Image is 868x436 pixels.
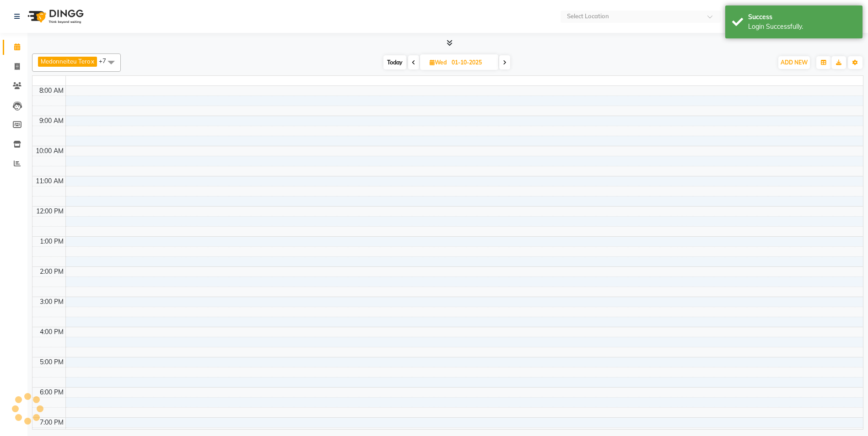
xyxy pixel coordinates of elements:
[38,388,65,397] div: 6:00 PM
[41,58,90,65] span: Medonneiteu Tero
[449,56,495,69] input: 2025-10-01
[781,59,808,66] span: ADD NEW
[778,56,810,69] button: ADD NEW
[38,267,65,276] div: 2:00 PM
[38,116,65,126] div: 9:00 AM
[23,4,86,29] img: logo
[34,146,65,156] div: 10:00 AM
[748,12,856,22] div: Success
[748,22,856,32] div: Login Successfully.
[99,57,113,64] span: +7
[567,12,609,21] div: Select Location
[38,357,65,367] div: 5:00 PM
[383,55,406,69] span: Today
[34,176,65,186] div: 11:00 AM
[38,297,65,307] div: 3:00 PM
[90,58,94,65] a: x
[38,86,65,96] div: 8:00 AM
[38,418,65,427] div: 7:00 PM
[38,237,65,246] div: 1:00 PM
[427,59,449,66] span: Wed
[38,327,65,337] div: 4:00 PM
[34,207,65,216] div: 12:00 PM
